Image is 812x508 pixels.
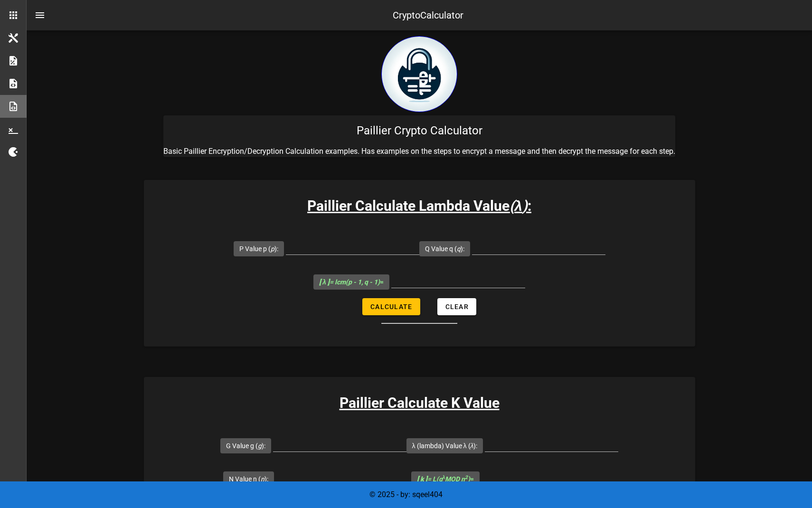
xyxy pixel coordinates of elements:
a: home [381,105,457,114]
label: G Value g ( ): [226,441,265,451]
i: q [457,245,461,253]
label: P Value p ( ): [239,244,278,254]
i: = lcm(p - 1, q - 1) [319,278,380,286]
div: CryptoCalculator [393,8,463,22]
i: = L(g MOD n ) [417,475,471,483]
sup: 2 [465,474,468,480]
span: = [319,278,384,286]
b: [ λ ] [319,278,330,286]
i: ( ) [510,198,528,214]
span: = [417,475,474,483]
sup: λ [443,474,445,480]
button: Calculate [362,298,420,315]
b: λ [514,198,522,214]
button: Clear [437,298,476,315]
i: g [258,442,262,450]
img: encryption logo [381,36,457,112]
i: n [261,475,264,483]
i: p [271,245,274,253]
i: λ [471,442,474,450]
span: © 2025 - by: sqeel404 [369,490,443,499]
span: Calculate [370,303,412,310]
b: [ k ] [417,475,427,483]
label: λ (lambda) Value λ ( ): [412,441,478,451]
label: Q Value q ( ): [425,244,464,254]
h3: Paillier Calculate Lambda Value : [144,195,695,216]
span: Clear [445,303,469,310]
h3: Paillier Calculate K Value [144,392,695,414]
p: Basic Paillier Encryption/Decryption Calculation examples. Has examples on the steps to encrypt a... [163,146,675,157]
div: Paillier Crypto Calculator [163,115,675,146]
button: nav-menu-toggle [28,4,51,27]
label: N Value n ( ): [229,474,268,484]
